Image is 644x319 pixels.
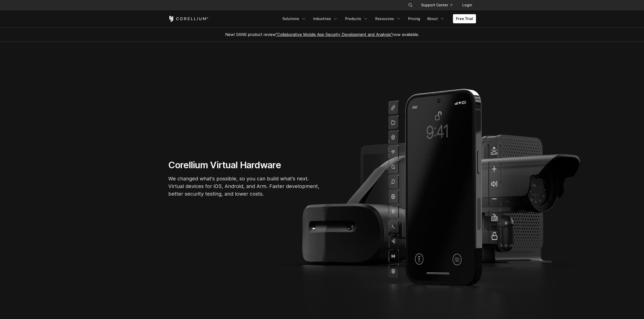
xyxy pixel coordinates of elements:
[168,175,320,198] p: We changed what's possible, so you can build what's next. Virtual devices for iOS, Android, and A...
[168,16,209,22] a: Corellium Home
[342,14,371,23] a: Products
[417,1,456,10] a: Support Center
[402,1,476,10] div: Navigation Menu
[406,1,415,10] button: Search
[372,14,404,23] a: Resources
[453,14,476,23] a: Free Trial
[310,14,341,23] a: Industries
[405,14,423,23] a: Pricing
[225,32,419,37] span: New! SANS product review now available.
[276,32,392,37] a: "Collaborative Mobile App Security Development and Analysis"
[424,14,448,23] a: About
[279,14,309,23] a: Solutions
[168,159,320,171] h1: Corellium Virtual Hardware
[458,1,476,10] a: Login
[279,14,476,23] div: Navigation Menu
